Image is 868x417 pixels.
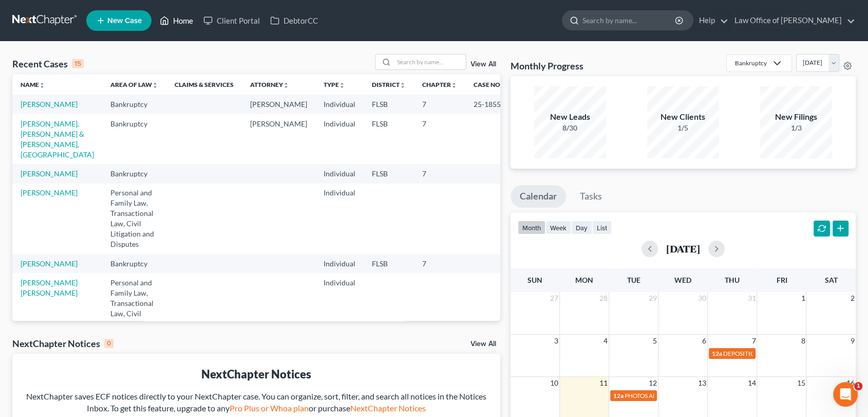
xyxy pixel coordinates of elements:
[648,292,658,304] span: 29
[21,81,45,88] a: Nameunfold_more
[315,273,364,343] td: Individual
[613,392,624,400] span: 12a
[12,58,84,70] div: Recent Cases
[315,114,364,164] td: Individual
[534,123,606,133] div: 8/30
[21,366,492,382] div: NextChapter Notices
[72,59,84,68] div: 15
[465,95,515,114] td: 25-18554
[414,254,465,273] td: 7
[102,254,166,273] td: Bankruptcy
[250,81,289,88] a: Attorneyunfold_more
[652,335,658,347] span: 5
[575,276,593,284] span: Mon
[527,276,542,284] span: Sun
[712,350,722,357] span: 12a
[102,273,166,343] td: Personal and Family Law, Transactional Law, Civil Litigation and Disputes
[625,392,701,400] span: PHOTOS AND DINNER ACO
[315,95,364,114] td: Individual
[21,119,94,159] a: [PERSON_NAME], [PERSON_NAME] & [PERSON_NAME], [GEOGRAPHIC_DATA]
[833,382,858,407] iframe: Intercom live chat
[102,114,166,164] td: Bankruptcy
[414,95,465,114] td: 7
[723,350,779,357] span: DEPOSITION 10 AM
[21,100,78,108] a: [PERSON_NAME]
[648,377,658,389] span: 12
[647,111,719,123] div: New Clients
[549,377,559,389] span: 10
[21,188,78,197] a: [PERSON_NAME]
[511,60,583,72] h3: Monthly Progress
[518,221,545,234] button: month
[729,11,855,30] a: Law Office of [PERSON_NAME]
[364,164,414,183] td: FLSB
[760,123,832,133] div: 1/3
[166,74,242,95] th: Claims & Services
[230,403,309,413] a: Pro Plus or Whoa plan
[627,276,640,284] span: Tue
[102,164,166,183] td: Bankruptcy
[553,335,559,347] span: 3
[694,11,728,30] a: Help
[735,59,767,67] div: Bankruptcy
[701,335,707,347] span: 6
[315,184,364,254] td: Individual
[545,221,571,234] button: week
[760,111,832,123] div: New Filings
[21,169,78,178] a: [PERSON_NAME]
[725,276,740,284] span: Thu
[242,95,315,114] td: [PERSON_NAME]
[854,382,862,390] span: 1
[110,81,158,88] a: Area of Lawunfold_more
[242,114,315,164] td: [PERSON_NAME]
[571,221,592,234] button: day
[470,61,496,68] a: View All
[324,81,345,88] a: Typeunfold_more
[315,254,364,273] td: Individual
[21,259,78,268] a: [PERSON_NAME]
[474,81,506,88] a: Case Nounfold_more
[414,164,465,183] td: 7
[666,243,700,254] h2: [DATE]
[800,335,806,347] span: 8
[511,185,566,208] a: Calendar
[102,184,166,254] td: Personal and Family Law, Transactional Law, Civil Litigation and Disputes
[582,11,676,30] input: Search by name...
[372,81,406,88] a: Districtunfold_more
[198,11,265,30] a: Client Portal
[339,82,345,88] i: unfold_more
[364,114,414,164] td: FLSB
[598,292,609,304] span: 28
[152,82,158,88] i: unfold_more
[21,391,492,414] div: NextChapter saves ECF notices directly to your NextChapter case. You can organize, sort, filter, ...
[549,292,559,304] span: 27
[746,292,757,304] span: 31
[422,81,457,88] a: Chapterunfold_more
[800,292,806,304] span: 1
[364,95,414,114] td: FLSB
[796,377,806,389] span: 15
[39,82,45,88] i: unfold_more
[534,111,606,123] div: New Leads
[155,11,198,30] a: Home
[750,335,757,347] span: 7
[824,276,837,284] span: Sat
[107,17,142,25] span: New Case
[850,335,856,347] span: 9
[21,278,78,297] a: [PERSON_NAME] [PERSON_NAME]
[598,377,609,389] span: 11
[674,276,691,284] span: Wed
[592,221,612,234] button: list
[845,377,856,389] span: 16
[697,292,707,304] span: 30
[697,377,707,389] span: 13
[746,377,757,389] span: 14
[470,340,496,348] a: View All
[602,335,609,347] span: 4
[647,123,719,133] div: 1/5
[102,95,166,114] td: Bankruptcy
[451,82,457,88] i: unfold_more
[350,403,426,413] a: NextChapter Notices
[104,339,114,348] div: 0
[850,292,856,304] span: 2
